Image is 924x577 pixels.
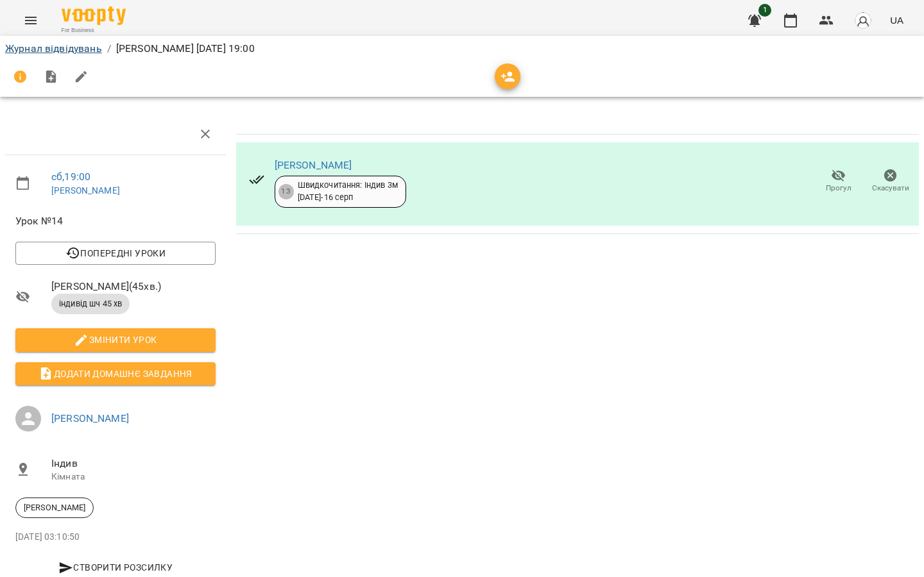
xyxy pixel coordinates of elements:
a: [PERSON_NAME] [51,412,129,424]
a: сб , 19:00 [51,171,90,183]
span: Попередні уроки [26,246,205,261]
span: індивід шч 45 хв [51,298,130,310]
button: Menu [15,5,46,36]
p: Кімната [51,471,216,483]
span: For Business [62,26,126,35]
li: / [107,41,111,56]
div: [PERSON_NAME] [15,498,94,518]
div: Швидкочитання: Індив 3м [DATE] - 16 серп [298,180,398,203]
a: Журнал відвідувань [5,42,102,54]
img: Voopty Logo [62,6,126,25]
a: [PERSON_NAME] [51,185,120,196]
span: Урок №14 [15,213,216,229]
button: Змінити урок [15,328,216,351]
span: 1 [758,4,771,17]
button: Скасувати [864,163,916,199]
p: [DATE] 03:10:50 [15,531,216,544]
button: Додати домашнє завдання [15,362,216,385]
div: 13 [278,184,294,199]
img: avatar_s.png [854,12,872,29]
span: Змінити урок [26,332,205,347]
span: Індив [51,456,216,471]
button: Попередні уроки [15,242,216,265]
nav: breadcrumb [5,41,919,56]
span: UA [890,13,903,27]
p: [PERSON_NAME] [DATE] 19:00 [116,41,255,56]
button: Прогул [812,163,864,199]
button: UA [885,8,909,32]
span: [PERSON_NAME] [16,502,93,514]
a: [PERSON_NAME] [275,159,352,171]
span: Додати домашнє завдання [26,366,205,381]
span: Прогул [826,183,851,194]
span: Скасувати [872,183,909,194]
span: [PERSON_NAME] ( 45 хв. ) [51,279,216,294]
span: Створити розсилку [21,560,210,575]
